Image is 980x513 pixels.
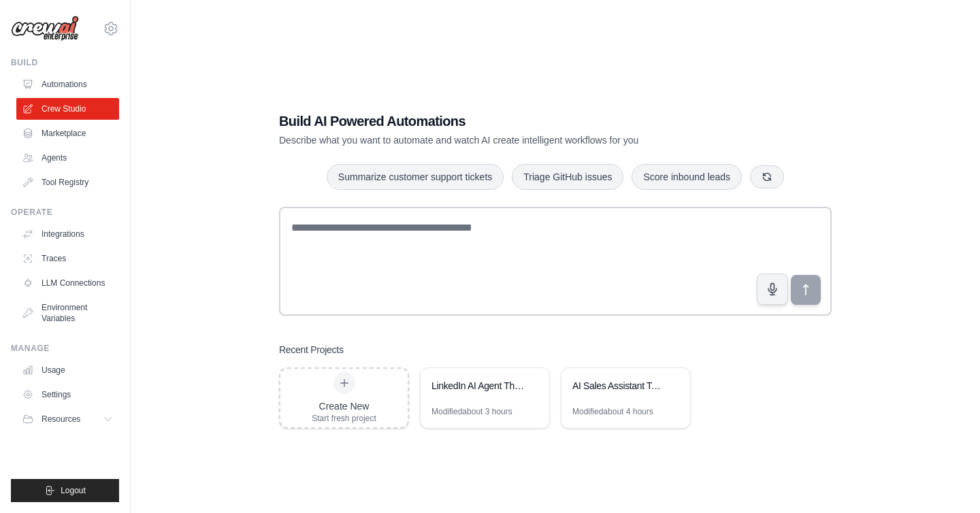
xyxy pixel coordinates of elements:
h3: Recent Projects [279,343,344,357]
div: Operate [11,207,119,218]
a: Traces [16,248,119,269]
div: Modified about 3 hours [431,406,512,417]
a: Marketplace [16,122,119,144]
div: Start fresh project [312,413,376,424]
a: Usage [16,359,119,381]
div: AI Sales Assistant Team [572,379,666,393]
button: Triage GitHub issues [512,164,623,190]
h1: Build AI Powered Automations [279,112,736,131]
p: Describe what you want to automate and watch AI create intelligent workflows for you [279,133,736,147]
button: Score inbound leads [632,164,742,190]
button: Resources [16,408,119,430]
a: Agents [16,147,119,169]
button: Get new suggestions [750,165,784,188]
button: Click to speak your automation idea [757,274,788,305]
a: Settings [16,384,119,406]
iframe: Chat Widget [912,448,980,513]
div: Build [11,57,119,68]
a: Integrations [16,223,119,245]
div: Create New [312,399,376,413]
div: Manage [11,343,119,354]
button: Logout [11,479,119,502]
div: Modified about 4 hours [572,406,653,417]
div: LinkedIn AI Agent Thought Leadership Engine [431,379,525,393]
a: Crew Studio [16,98,119,120]
a: Tool Registry [16,171,119,193]
a: LLM Connections [16,272,119,294]
span: Resources [42,414,80,425]
span: Logout [61,485,86,496]
a: Environment Variables [16,297,119,329]
a: Automations [16,73,119,95]
img: Logo [11,16,79,42]
button: Summarize customer support tickets [327,164,504,190]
